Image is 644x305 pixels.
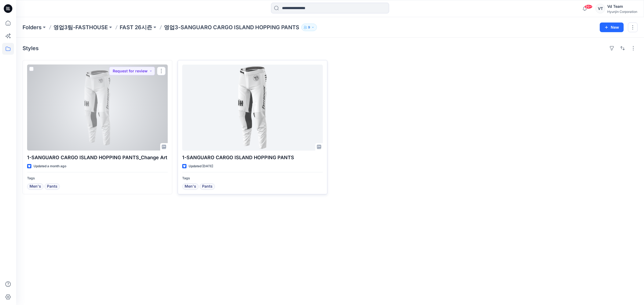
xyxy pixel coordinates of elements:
[23,45,39,51] h4: Styles
[182,176,323,181] p: Tags
[595,4,605,13] div: VT
[47,183,57,190] span: Pants
[30,183,41,190] span: Men's
[182,65,323,151] a: 1-SANGUARO CARGO ISLAND HOPPING PANTS
[27,65,168,151] a: 1-SANGUARO CARGO ISLAND HOPPING PANTS_Change Art
[23,24,42,31] a: Folders
[34,163,66,169] p: Updated a month ago
[27,176,168,181] p: Tags
[584,5,592,9] span: 99+
[164,24,299,31] p: 영업3-SANGUARO CARGO ISLAND HOPPING PANTS
[202,183,213,190] span: Pants
[600,23,624,32] button: New
[189,163,213,169] p: Updated [DATE]
[607,10,637,14] div: Hyunjin Corporation
[301,24,317,31] button: 9
[607,3,637,10] div: Vd Team
[27,154,168,161] p: 1-SANGUARO CARGO ISLAND HOPPING PANTS_Change Art
[120,24,152,31] a: FAST 26시즌
[53,24,108,31] a: 영업3팀-FASTHOUSE
[182,154,323,161] p: 1-SANGUARO CARGO ISLAND HOPPING PANTS
[185,183,196,190] span: Men's
[308,24,310,30] p: 9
